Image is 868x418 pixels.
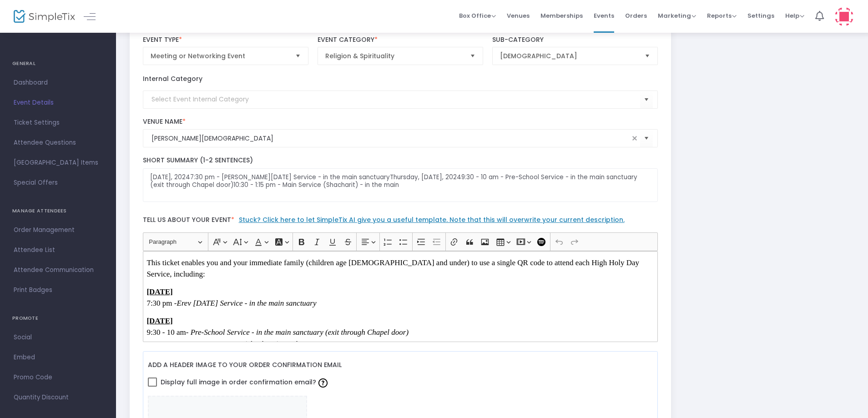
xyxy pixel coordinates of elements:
h4: PROMOTE [12,309,104,327]
button: Select [292,47,304,65]
span: 10:30 - 1:15 pm [146,340,353,348]
span: Event Details [14,97,102,109]
span: Special Offers [14,177,102,189]
span: Print Badges [14,284,102,296]
span: Attendee List [14,244,102,256]
u: [DATE] [146,317,172,325]
div: Rich Text Editor, main [143,251,658,342]
div: Editor toolbar [143,232,658,251]
span: Attendee Questions [14,137,102,149]
i: Erev [DATE] Service - in the main sanctuary [177,299,317,307]
label: Tell us about your event [138,211,662,232]
button: Select [640,129,653,148]
span: [DEMOGRAPHIC_DATA] [500,51,638,60]
i: - Pre-School Service - in the main sanctuary (exit through Chapel door) [186,328,409,337]
span: This ticket enables you and your immediate family (children age [DEMOGRAPHIC_DATA] and under) to ... [146,258,639,279]
u: [DATE] [146,287,172,296]
label: Venue Name [143,118,658,126]
span: Reports [707,11,737,20]
span: Embed [14,352,102,363]
label: Add a header image to your order confirmation email [148,356,342,375]
input: Select Venue [151,134,630,143]
button: Select [466,47,479,65]
span: Ticket Settings [14,117,102,129]
span: [GEOGRAPHIC_DATA] Items [14,157,102,169]
h4: GENERAL [12,55,104,73]
button: Select [640,90,653,109]
span: Social [14,332,102,343]
span: Order Management [14,224,102,236]
span: Settings [747,4,774,27]
span: Events [594,4,614,27]
span: clear [629,133,640,144]
span: Short Summary (1-2 Sentences) [143,156,253,165]
span: Attendee Communication [14,264,102,276]
span: Dashboard [14,77,102,89]
label: Sub-Category [492,36,658,44]
span: Religion & Spirituality [325,51,463,60]
label: Internal Category [143,74,202,84]
span: 9:30 - 10 am [146,328,409,337]
span: 7:30 pm - [146,299,316,307]
span: Display full image in order confirmation email? [161,374,330,390]
a: Stuck? Click here to let SimpleTix AI give you a useful template. Note that this will overwrite y... [239,215,625,224]
img: question-mark [318,378,328,388]
button: Select [641,47,654,65]
span: Meeting or Networking Event [151,51,288,60]
label: Event Type [143,36,309,44]
h4: MANAGE ATTENDEES [12,202,104,220]
span: Orders [625,4,647,27]
span: Box Office [459,11,496,20]
button: Paragraph [145,235,206,249]
span: Memberships [540,4,583,27]
span: Paragraph [149,237,196,247]
span: Promo Code [14,372,102,383]
label: Event Category [318,36,484,44]
input: Select Event Internal Category [151,95,641,104]
span: Help [785,11,804,20]
span: Venues [507,4,530,27]
span: Marketing [658,11,696,20]
span: Quantity Discount [14,392,102,403]
i: - Main Service (Shacharit) - in the main sanctuary [196,340,353,348]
